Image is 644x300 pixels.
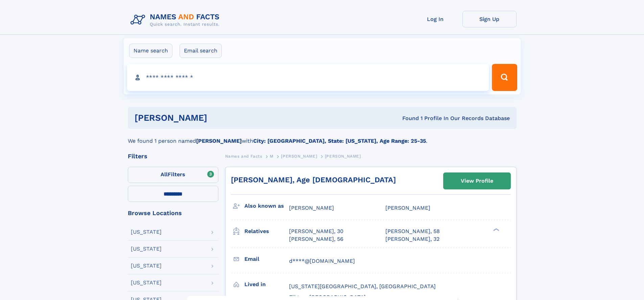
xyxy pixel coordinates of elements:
b: City: [GEOGRAPHIC_DATA], State: [US_STATE], Age Range: 25-35 [253,138,426,144]
div: [US_STATE] [131,280,162,285]
h1: [PERSON_NAME] [135,114,305,122]
label: Name search [129,44,172,58]
span: [PERSON_NAME] [281,154,317,159]
a: [PERSON_NAME], 32 [385,235,439,243]
div: ❯ [492,228,500,232]
h3: Relatives [244,226,289,237]
a: Sign Up [462,11,517,27]
div: [US_STATE] [131,229,162,235]
button: Search Button [492,64,517,91]
div: [US_STATE] [131,246,162,252]
a: [PERSON_NAME], 58 [385,228,440,235]
span: [PERSON_NAME] [289,205,334,211]
span: [US_STATE][GEOGRAPHIC_DATA], [GEOGRAPHIC_DATA] [289,283,436,290]
h3: Email [244,253,289,265]
div: Found 1 Profile In Our Records Database [305,115,510,122]
div: Filters [128,153,218,159]
b: [PERSON_NAME] [196,138,242,144]
input: search input [127,64,489,91]
span: [PERSON_NAME] [385,205,430,211]
h3: Also known as [244,200,289,212]
a: M [270,152,273,160]
span: [PERSON_NAME] [325,154,361,159]
div: View Profile [461,173,493,189]
label: Email search [180,44,222,58]
a: [PERSON_NAME], 30 [289,228,343,235]
div: [US_STATE] [131,263,162,269]
label: Filters [128,167,218,183]
a: Log In [408,11,462,27]
a: [PERSON_NAME], Age [DEMOGRAPHIC_DATA] [231,176,396,184]
a: [PERSON_NAME], 56 [289,235,343,243]
div: Browse Locations [128,210,218,216]
span: M [270,154,273,159]
a: Names and Facts [225,152,262,160]
span: All [161,171,168,178]
img: Logo Names and Facts [128,11,225,29]
a: View Profile [444,173,510,189]
div: We found 1 person named with . [128,129,517,145]
a: [PERSON_NAME] [281,152,317,160]
h3: Lived in [244,279,289,290]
